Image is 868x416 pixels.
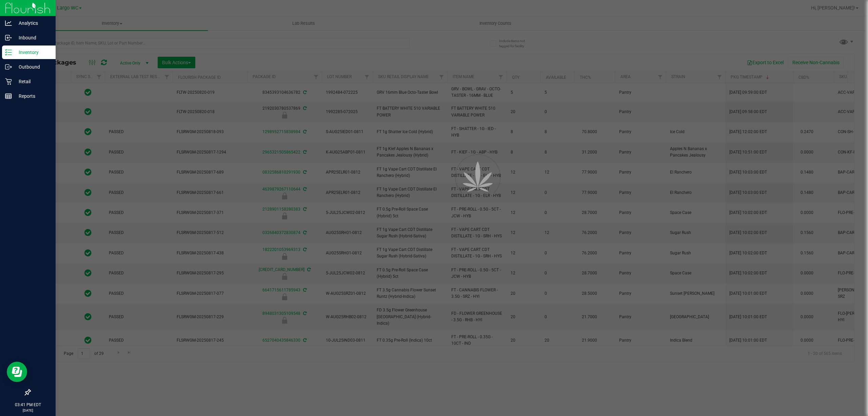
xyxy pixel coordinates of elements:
[5,34,12,41] inline-svg: Inbound
[5,49,12,56] inline-svg: Inventory
[12,77,53,86] p: Retail
[5,20,12,26] inline-svg: Analytics
[12,48,53,56] p: Inventory
[12,63,53,71] p: Outbound
[5,78,12,85] inline-svg: Retail
[12,19,53,27] p: Analytics
[5,64,12,70] inline-svg: Outbound
[5,93,12,100] inline-svg: Reports
[7,362,27,382] iframe: Resource center
[3,402,53,408] p: 03:41 PM EDT
[3,408,53,413] p: [DATE]
[12,34,53,42] p: Inbound
[12,92,53,100] p: Reports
